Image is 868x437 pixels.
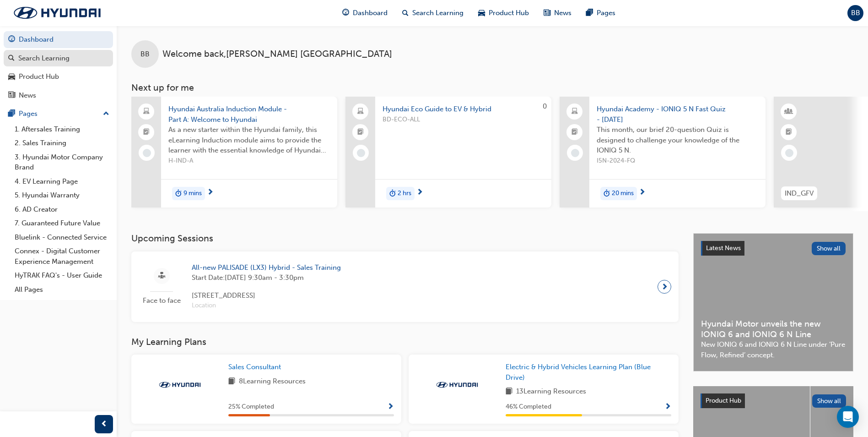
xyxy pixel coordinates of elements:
span: H-IND-A [168,156,330,166]
span: News [554,8,571,18]
span: Show Progress [387,403,394,411]
a: car-iconProduct Hub [471,4,536,22]
div: Search Learning [18,53,70,64]
button: BB [847,5,863,21]
span: Latest News [706,244,741,252]
button: Show all [812,242,846,255]
span: Search Learning [412,8,464,18]
span: New IONIQ 6 and IONIQ 6 N Line under ‘Pure Flow, Refined’ concept. [701,339,846,360]
a: Face to faceAll-new PALISADE (LX3) Hybrid - Sales TrainingStart Date:[DATE] 9:30am - 3:30pm[STREE... [139,259,671,315]
span: up-icon [103,108,109,120]
span: Start Date: [DATE] 9:30am - 3:30pm [192,273,341,283]
span: sessionType_FACE_TO_FACE-icon [158,270,165,282]
span: guage-icon [342,7,349,19]
span: book-icon [506,386,512,398]
span: booktick-icon [786,126,792,138]
span: pages-icon [586,7,593,19]
span: Sales Consultant [228,363,281,371]
a: 4. EV Learning Page [11,175,113,189]
span: news-icon [8,92,15,100]
span: next-icon [661,280,668,293]
a: All Pages [11,283,113,297]
span: booktick-icon [571,126,578,138]
h3: Next up for me [117,82,868,93]
span: laptop-icon [143,106,150,118]
span: BB [140,49,150,60]
a: HyTRAK FAQ's - User Guide [11,268,113,283]
a: Bluelink - Connected Service [11,230,113,245]
img: Trak [5,3,110,22]
span: learningResourceType_INSTRUCTOR_LED-icon [786,106,792,118]
span: learningRecordVerb_NONE-icon [785,149,793,157]
a: 0Hyundai Eco Guide to EV & HybridBD-ECO-ALLduration-icon2 hrs [345,97,551,208]
span: Dashboard [353,8,388,18]
span: Location [192,300,341,311]
a: search-iconSearch Learning [395,4,471,22]
span: news-icon [544,7,550,19]
span: learningRecordVerb_NONE-icon [143,149,151,157]
a: 6. AD Creator [11,202,113,217]
div: Pages [19,109,38,119]
span: Show Progress [664,403,671,411]
span: laptop-icon [357,106,364,118]
span: car-icon [8,73,15,81]
span: car-icon [478,7,485,19]
span: search-icon [402,7,409,19]
a: Hyundai Australia Induction Module - Part A: Welcome to HyundaiAs a new starter within the Hyunda... [131,97,337,208]
span: guage-icon [8,36,15,44]
span: 13 Learning Resources [516,386,586,398]
span: Electric & Hybrid Vehicles Learning Plan (Blue Drive) [506,363,651,382]
div: News [19,90,36,101]
span: booktick-icon [143,126,150,138]
span: next-icon [639,189,646,197]
span: Welcome back , [PERSON_NAME] [GEOGRAPHIC_DATA] [162,49,392,60]
span: 25 % Completed [228,402,274,412]
span: Pages [597,8,615,18]
span: IND_GFV [785,188,814,199]
span: 2 hrs [398,188,411,199]
button: Pages [4,105,113,122]
span: pages-icon [8,110,15,118]
span: Face to face [139,295,184,306]
span: As a new starter within the Hyundai family, this eLearning Induction module aims to provide the l... [168,125,330,156]
span: book-icon [228,376,235,388]
span: duration-icon [604,188,610,200]
span: Hyundai Australia Induction Module - Part A: Welcome to Hyundai [168,104,330,125]
div: Open Intercom Messenger [837,406,859,428]
span: Hyundai Motor unveils the new IONIQ 6 and IONIQ 6 N Line [701,319,846,339]
a: Product HubShow all [701,393,846,408]
a: 5. Hyundai Warranty [11,188,113,202]
a: Sales Consultant [228,362,285,372]
span: 20 mins [612,188,634,199]
span: I5N-2024-FQ [597,156,758,166]
button: Show Progress [387,401,394,413]
span: 9 mins [183,188,202,199]
span: [STREET_ADDRESS] [192,290,341,301]
a: 2. Sales Training [11,136,113,150]
span: Hyundai Academy - IONIQ 5 N Fast Quiz - [DATE] [597,104,758,125]
a: 3. Hyundai Motor Company Brand [11,150,113,175]
a: News [4,87,113,104]
a: Hyundai Academy - IONIQ 5 N Fast Quiz - [DATE]This month, our brief 20-question Quiz is designed ... [560,97,766,208]
a: 7. Guaranteed Future Value [11,216,113,230]
img: Trak [155,380,205,389]
span: next-icon [416,189,423,197]
span: learningRecordVerb_NONE-icon [357,149,365,157]
span: BB [851,8,860,18]
button: DashboardSearch LearningProduct HubNews [4,29,113,105]
a: Electric & Hybrid Vehicles Learning Plan (Blue Drive) [506,362,671,382]
a: Search Learning [4,50,113,67]
a: pages-iconPages [579,4,623,22]
span: search-icon [8,55,15,63]
span: 8 Learning Resources [239,376,306,388]
div: Product Hub [19,71,59,82]
a: Product Hub [4,68,113,85]
a: news-iconNews [536,4,579,22]
img: Trak [432,380,482,389]
a: 1. Aftersales Training [11,122,113,137]
button: Show all [812,394,846,408]
span: Hyundai Eco Guide to EV & Hybrid [383,104,544,115]
span: duration-icon [175,188,182,200]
